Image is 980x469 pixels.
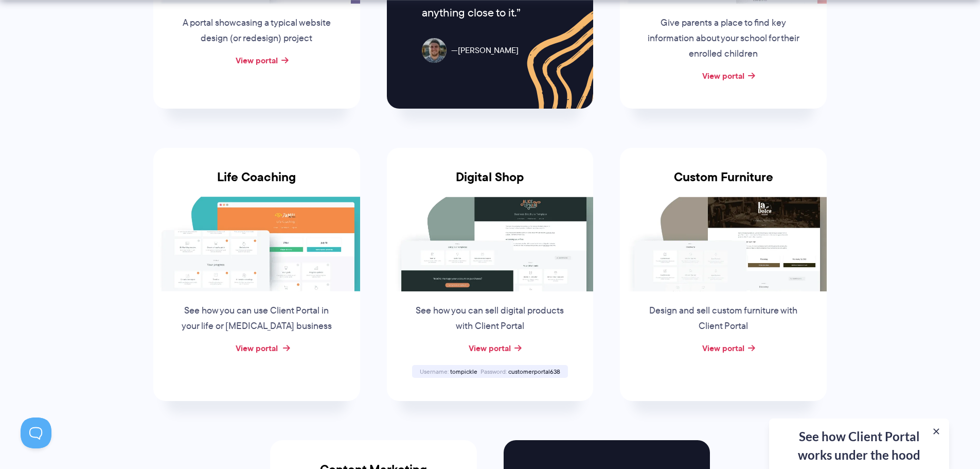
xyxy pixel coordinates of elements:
p: Give parents a place to find key information about your school for their enrolled children [645,15,801,62]
span: Password [480,367,507,376]
p: A portal showcasing a typical website design (or redesign) project [179,15,335,46]
span: customerportal638 [508,367,560,376]
span: tompickle [450,367,477,376]
a: View portal [236,342,278,354]
span: Username [420,367,449,376]
h3: Digital Shop [387,170,594,197]
a: View portal [702,342,744,354]
p: See how you can sell digital products with Client Portal [412,303,568,334]
span: [PERSON_NAME] [451,43,519,58]
h3: Life Coaching [153,170,360,197]
a: View portal [702,70,744,82]
p: See how you can use Client Portal in your life or [MEDICAL_DATA] business [179,303,335,334]
p: Design and sell custom furniture with Client Portal [645,303,801,334]
a: View portal [469,342,511,354]
h3: Custom Furniture [620,170,827,197]
iframe: Toggle Customer Support [21,418,51,448]
a: View portal [236,54,278,66]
